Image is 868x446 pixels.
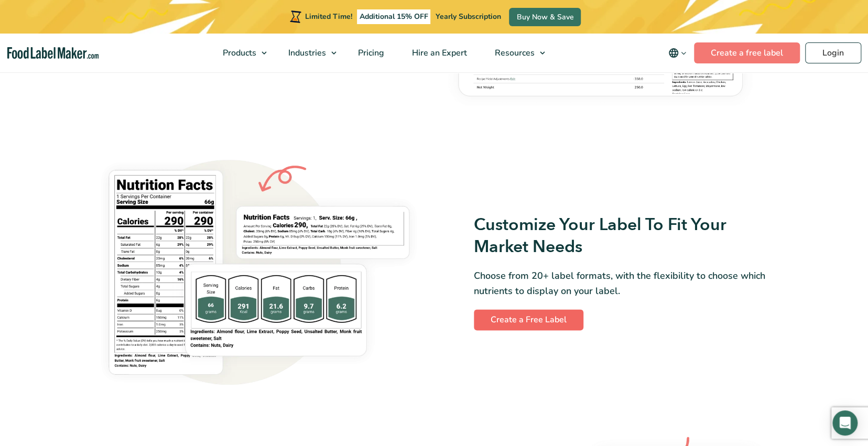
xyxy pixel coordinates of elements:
[509,8,581,26] a: Buy Now & Save
[492,47,536,59] span: Resources
[694,42,800,63] a: Create a free label
[832,410,858,436] div: Open Intercom Messenger
[285,47,327,59] span: Industries
[220,47,257,59] span: Products
[398,34,479,72] a: Hire an Expert
[409,47,468,59] span: Hire an Expert
[435,12,501,21] span: Yearly Subscription
[474,214,777,258] h3: Customize Your Label To Fit Your Market Needs
[305,12,352,21] span: Limited Time!
[481,34,550,72] a: Resources
[209,34,272,72] a: Products
[357,9,431,24] span: Additional 15% OFF
[474,309,583,330] a: Create a Free Label
[355,47,385,59] span: Pricing
[344,34,396,72] a: Pricing
[805,42,861,63] a: Login
[474,268,777,299] p: Choose from 20+ label formats, with the flexibility to choose which nutrients to display on your ...
[275,34,342,72] a: Industries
